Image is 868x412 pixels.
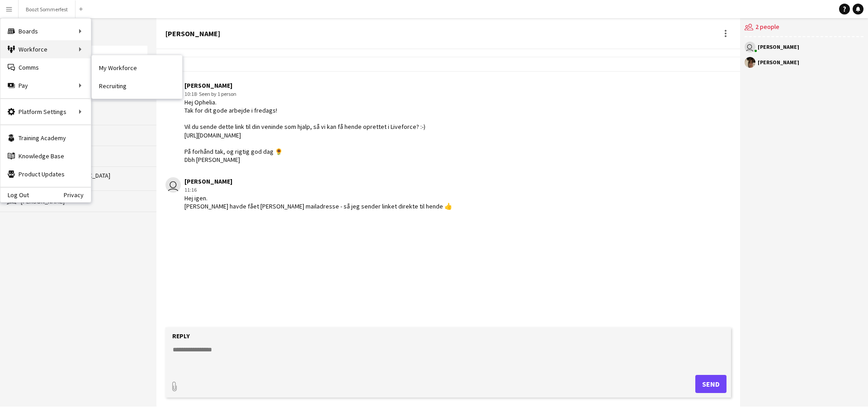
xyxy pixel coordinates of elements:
[92,59,182,77] a: My Workforce
[0,191,29,199] a: Log Out
[184,194,452,210] div: Hej igen. [PERSON_NAME] havde fået [PERSON_NAME] mailadresse - så jeg sender linket direkte til h...
[184,81,425,90] div: [PERSON_NAME]
[184,177,452,185] div: [PERSON_NAME]
[184,186,452,194] div: 11:16
[184,90,425,98] div: 10:18
[156,57,740,72] div: [DATE]
[745,18,863,37] div: 2 people
[695,375,726,393] button: Send
[172,332,190,340] label: Reply
[19,0,75,18] button: Boozt Sommerfest
[0,40,91,58] div: Workforce
[0,129,91,147] a: Training Academy
[197,90,236,97] span: · Seen by 1 person
[64,191,91,199] a: Privacy
[758,44,799,50] div: [PERSON_NAME]
[758,60,799,65] div: [PERSON_NAME]
[0,147,91,165] a: Knowledge Base
[0,103,91,121] div: Platform Settings
[165,29,220,38] div: [PERSON_NAME]
[0,58,91,76] a: Comms
[0,165,91,183] a: Product Updates
[0,76,91,95] div: Pay
[0,22,91,40] div: Boards
[184,98,425,164] div: Hej Ophelia. Tak for dit gode arbejde i fredags! Vil du sende dette link til din veninde som hjal...
[92,77,182,95] a: Recruiting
